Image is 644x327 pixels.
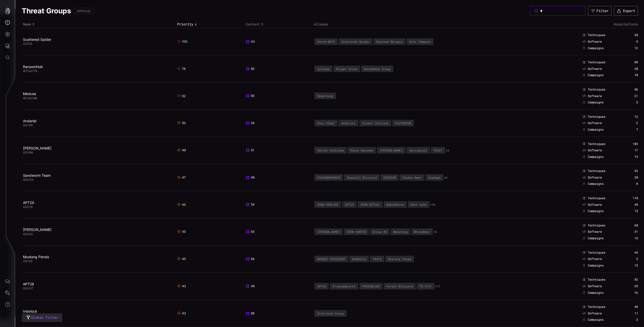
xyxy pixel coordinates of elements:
button: Global Filter [22,313,62,322]
div: Spearwing [317,94,333,98]
div: Forest Blizzard [386,284,413,288]
th: Associations [518,21,638,28]
div: Silent Chollima [362,121,389,125]
span: Campaigns [588,73,604,77]
div: IRON HEMLOCK [317,203,338,206]
div: 48 [622,305,638,309]
div: Black Banshee [350,148,373,152]
span: G0010 [23,232,33,236]
span: Campaigns [588,318,604,322]
div: Storm-0875 [317,40,335,43]
div: Onyx Sleet [317,121,335,125]
div: FROZENBARENTS [317,176,340,179]
div: Toggle sort direction [177,22,243,26]
div: RansomHub Group [364,67,390,71]
div: 8 [622,182,638,186]
span: 76 [177,67,185,71]
div: Voodoo Bear [402,176,422,179]
span: Software [588,40,602,44]
span: G0129 [23,259,32,263]
div: 12 [622,46,638,50]
div: [PERSON_NAME] [380,148,403,152]
a: Medusa [23,92,36,96]
span: Priority [177,22,193,26]
div: Scattered Spider [341,40,370,43]
span: 46 [246,175,255,180]
div: Springtail [409,148,427,152]
span: Techniques [588,305,605,309]
span: Software [588,94,602,98]
span: 43 [177,311,186,315]
span: Campaigns [588,155,604,159]
button: Export [614,6,638,16]
div: 56 [622,87,638,92]
h1: Threat Groups [22,6,71,15]
span: G1015 [23,42,32,46]
div: 5 [622,257,638,261]
div: APT28 [317,284,326,288]
span: Campaigns [588,182,604,186]
span: 45 [177,230,186,234]
span: G0016 [23,205,33,209]
span: Techniques [588,223,605,227]
div: FROZENLAKE [362,284,380,288]
div: [PERSON_NAME] [317,230,340,233]
div: 92 [622,278,638,282]
div: 17 [622,148,638,152]
span: 47 [177,175,186,180]
button: +5 [433,230,437,234]
span: 60 [246,94,255,98]
div: 15 [622,236,638,240]
button: +3 [446,148,449,153]
th: Aliases [313,21,518,28]
a: APT28 [23,282,34,286]
span: 51 [246,148,254,152]
span: Content [246,22,260,26]
div: 89 [622,60,638,64]
div: 10 [622,73,638,77]
div: TA416 [373,257,382,261]
span: 43 [246,40,255,44]
div: Cyclops [317,67,330,71]
span: Campaigns [588,46,604,50]
div: APT29 [345,203,354,206]
span: Techniques [588,115,605,119]
span: Techniques [588,278,605,282]
span: Software [588,257,602,261]
div: IRIDIUM [383,176,396,179]
div: WhiteBear [414,230,430,233]
span: 45 [177,257,186,261]
span: 50 [177,121,186,125]
div: TG-4127 [419,284,432,288]
div: Knight Group [336,67,357,71]
div: 29 [622,284,638,288]
a: [PERSON_NAME] [23,146,51,150]
button: +11 [435,284,440,288]
span: Software [588,148,602,152]
div: 12 [622,115,638,119]
span: 100 [177,40,187,44]
span: G0094 [23,151,33,154]
span: Software [588,284,602,288]
span: Campaigns [588,100,604,104]
div: IRON RITUAL [360,203,380,206]
span: G0138 [23,123,33,127]
span: Techniques [588,251,605,255]
div: Andariel [341,121,356,125]
button: +6 [444,176,447,180]
span: Techniques [588,196,605,200]
span: G0034 [23,178,33,182]
span: 54 [246,121,255,125]
span: 54 [246,202,255,206]
div: 28 [622,175,638,180]
span: 49 [177,148,186,152]
div: 5 [622,40,638,44]
div: 110 [622,196,638,200]
span: Techniques [588,60,605,64]
div: 2 [622,121,638,125]
a: Andariel [23,119,36,123]
span: 64 [246,257,255,261]
span: 46 [246,284,255,288]
span: 62 [177,94,185,98]
div: 93 [622,169,638,173]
